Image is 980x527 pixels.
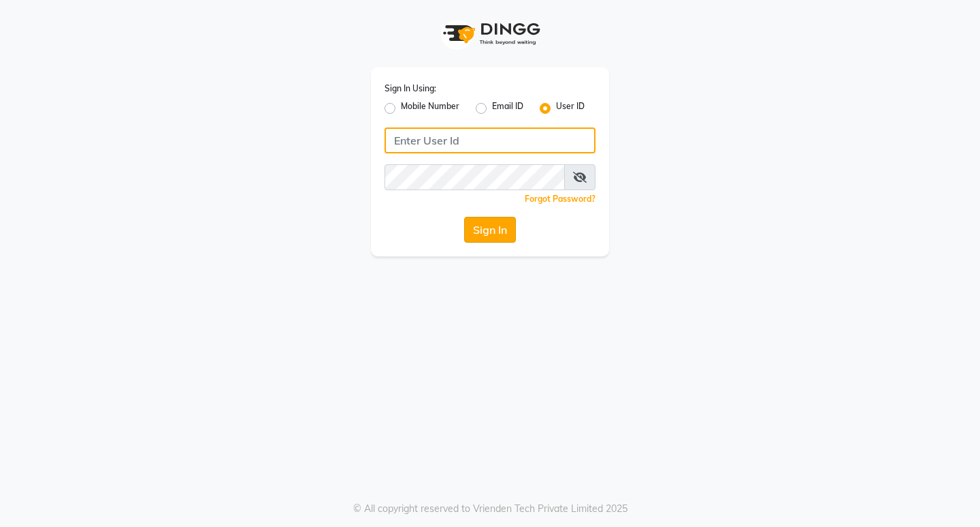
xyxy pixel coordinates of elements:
label: User ID [556,100,585,117]
a: Forgot Password? [525,194,595,204]
input: Username [385,164,565,190]
label: Sign In Using: [385,82,436,95]
label: Mobile Number [401,100,459,117]
input: Username [385,127,595,153]
img: logo1.svg [436,14,544,54]
button: Sign In [464,217,516,243]
label: Email ID [492,100,523,117]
